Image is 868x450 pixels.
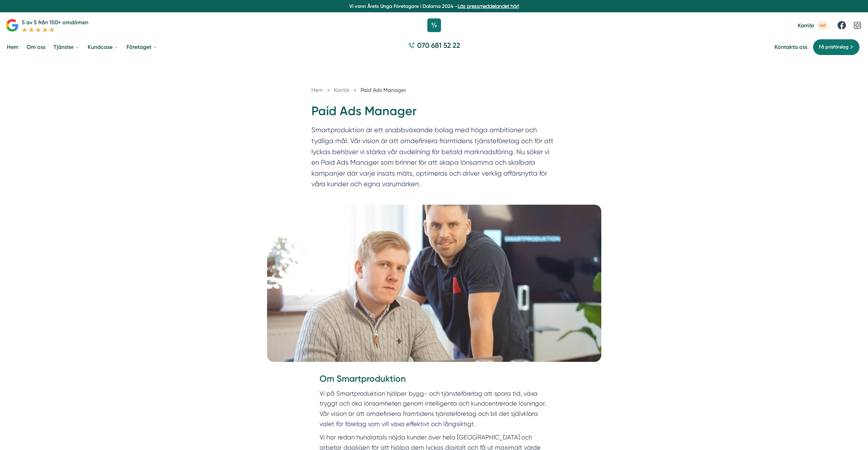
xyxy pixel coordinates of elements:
[25,38,47,56] a: Om oss
[817,21,828,30] span: 4st
[417,40,460,50] span: 070 681 52 22
[819,43,849,51] span: Få prisförslag
[125,38,159,56] a: Företaget
[458,3,519,9] a: Läs pressmeddelandet här!
[406,40,463,54] a: 070 681 52 22
[327,86,330,94] span: »
[320,388,549,429] p: Vi på Smartproduktion hjälper bygg- och tjänsteföretag att spara tid, växa tryggt och öka lönsamh...
[52,38,81,56] a: Tjänster
[334,87,351,93] a: Karriär
[813,39,860,55] a: Få prisförslag
[311,103,557,125] h1: Paid Ads Manager
[22,18,88,27] p: 5 av 5 från 150+ omdömen
[334,87,350,93] span: Karriär
[311,125,557,193] p: Smartproduktion är ett snabbväxande bolag med höga ambitioner och tydliga mål. Vår vision är att ...
[798,21,828,30] a: Karriär 4st
[775,44,807,50] a: Kontakta oss
[798,22,814,29] span: Karriär
[86,38,120,56] a: Kundcase
[311,86,557,94] nav: Breadcrumb
[3,3,865,10] p: Vi vann Årets Unga Företagare i Dalarna 2024 –
[320,373,406,384] strong: Om Smartproduktion
[5,38,20,56] a: Hem
[361,87,406,93] a: Paid Ads Manager
[311,87,323,93] a: Hem
[354,86,356,94] span: »
[267,205,601,362] img: Paid Ads Manager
